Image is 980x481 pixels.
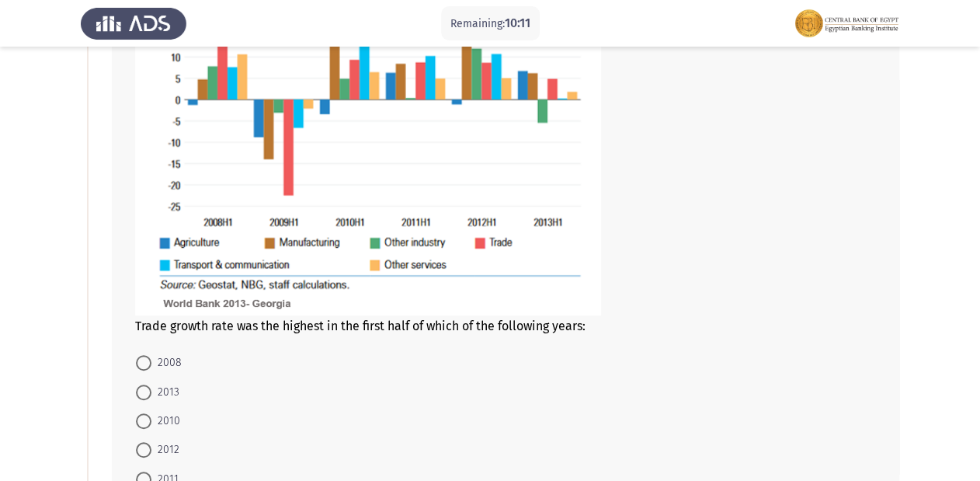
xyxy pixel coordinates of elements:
p: Remaining: [450,14,530,33]
span: Trade growth rate was the highest in the first half of which of the following years: [135,319,586,333]
span: 2013 [151,383,179,402]
span: 2008 [151,354,182,372]
img: Assess Talent Management logo [81,2,186,45]
span: 10:11 [505,16,530,30]
span: 2010 [151,412,180,430]
span: 2012 [151,441,179,459]
img: Assessment logo of EBI Analytical Thinking FOCUS Assessment EN [794,2,899,45]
